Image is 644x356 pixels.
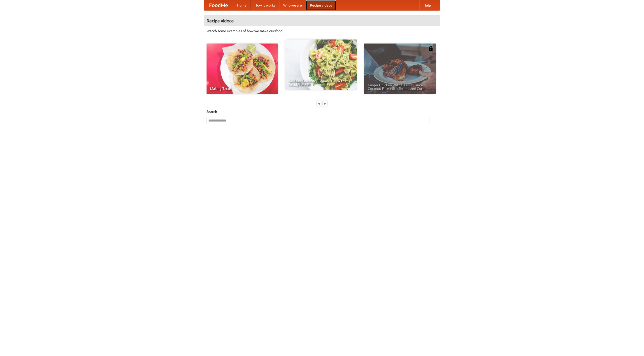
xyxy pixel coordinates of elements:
p: Watch some examples of how we make our food! [207,28,437,33]
h4: Recipe videos [204,16,440,26]
span: An Easy, Summery Tomato Pasta That's Ready for Fall [289,79,353,86]
a: Who we are [279,0,306,10]
h5: Search [207,109,437,114]
img: 483408.png [428,46,433,51]
a: Help [419,0,435,10]
span: Making Tacos [210,87,274,90]
div: » [323,100,327,107]
a: An Easy, Summery Tomato Pasta That's Ready for Fall [285,39,357,90]
a: How it works [251,0,279,10]
a: FoodMe [204,0,233,10]
div: « [317,100,321,107]
a: Making Tacos [207,44,278,94]
a: Home [233,0,251,10]
a: Recipe videos [306,0,336,10]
